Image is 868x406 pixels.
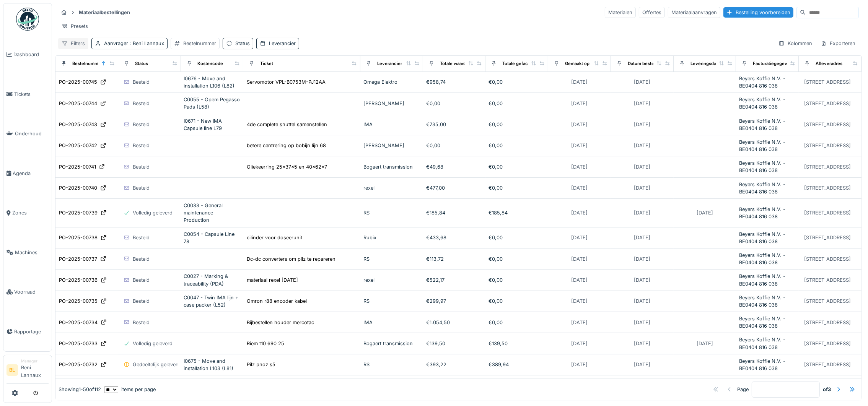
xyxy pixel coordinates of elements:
div: Besteld [133,255,150,263]
a: Agenda [3,154,52,193]
div: €49,68 [426,163,483,171]
div: Oliekeerring 25x37x5 en 40x62x7 [247,163,327,171]
div: PO-2025-00744 [59,100,97,107]
div: €0,00 [489,234,545,241]
div: RS [363,361,420,368]
div: cilinder voor doseerunit [247,234,302,241]
div: Omron r88 encoder kabel [247,297,307,305]
div: €0,00 [489,297,545,305]
div: [DATE] [634,121,650,128]
div: Besteld [133,297,150,305]
div: PO-2025-00735 [59,297,98,305]
div: Beyers Koffie N.V. - BE0404 816 038 [739,206,796,220]
div: [DATE] [572,209,588,216]
div: [DATE] [572,234,588,241]
div: €735,00 [426,121,483,128]
div: [STREET_ADDRESS] [804,121,851,128]
div: [DATE] [572,340,588,347]
div: Afleveradres [816,60,842,67]
strong: of 3 [823,386,831,393]
div: [STREET_ADDRESS] [804,276,851,284]
div: Status [135,60,148,67]
div: €1.054,50 [426,319,483,326]
div: Ticket [260,60,273,67]
div: Besteld [133,234,150,241]
div: [STREET_ADDRESS] [804,78,851,86]
div: [DATE] [634,255,650,263]
div: Bogaert transmission [363,340,420,347]
span: Machines [15,249,49,256]
div: rexel [363,184,420,192]
div: [PERSON_NAME] [363,142,420,149]
div: [DATE] [572,163,588,171]
div: [DATE] [634,319,650,326]
div: Totale waarde besteld [440,60,485,67]
div: Beyers Koffie N.V. - BE0404 816 038 [739,138,796,153]
div: [DATE] [572,255,588,263]
div: Kostencode [198,60,223,67]
div: [DATE] [634,163,650,171]
div: Aanvrager [104,40,164,47]
div: €299,97 [426,297,483,305]
a: Machines [3,233,52,273]
div: Volledig geleverd [133,209,173,216]
div: Exporteren [817,38,859,49]
div: €0,00 [489,255,545,263]
div: [DATE] [572,361,588,368]
div: [DATE] [634,297,650,305]
a: Tickets [3,75,52,114]
div: [DATE] [697,340,713,347]
div: Kolommen [775,38,816,49]
div: Pilz pnoz s5 [247,361,275,368]
div: PO-2025-00737 [59,255,97,263]
div: €0,00 [489,78,545,86]
div: Beyers Koffie N.V. - BE0404 816 038 [739,117,796,132]
div: €185,84 [426,209,483,216]
div: Beyers Koffie N.V. - BE0404 816 038 [739,159,796,174]
div: C0027 - Marking & traceability (PDA) [184,273,241,287]
div: [DATE] [634,100,650,107]
div: [DATE] [572,319,588,326]
div: €433,68 [426,234,483,241]
div: [STREET_ADDRESS] [804,209,851,216]
div: PO-2025-00738 [59,234,98,241]
div: [STREET_ADDRESS] [804,340,851,347]
div: [DATE] [572,100,588,107]
div: Omega Elektro [363,78,420,86]
div: [DATE] [634,184,650,192]
div: Filters [58,38,88,49]
div: Beyers Koffie N.V. - BE0404 816 038 [739,231,796,245]
a: Rapportage [3,312,52,352]
span: Zones [12,209,49,216]
span: Rapportage [14,328,49,335]
div: Bogaert transmission [363,163,420,171]
span: Dashboard [13,51,49,58]
div: [STREET_ADDRESS] [804,297,851,305]
div: Bestelnummer [72,60,103,67]
div: Beyers Koffie N.V. - BE0404 816 038 [739,252,796,266]
div: Besteld [133,121,150,128]
div: €0,00 [489,184,545,192]
div: Gedeeltelijk geleverd [133,361,181,368]
a: Onderhoud [3,114,52,154]
div: €185,84 [489,209,545,216]
div: [DATE] [572,121,588,128]
div: PO-2025-00745 [59,78,97,86]
div: IMA [363,319,420,326]
div: materiaal rexel [DATE] [247,276,298,284]
div: [DATE] [634,361,650,368]
div: I0675 - Move and installation L103 (L81) [184,357,241,372]
div: [DATE] [572,297,588,305]
div: Totale gefactureerde waarde [502,60,562,67]
div: Servomotor VPL-B0753M-PJ12AA [247,78,326,86]
div: [STREET_ADDRESS] [804,255,851,263]
div: [DATE] [634,78,650,86]
div: €0,00 [489,142,545,149]
span: Agenda [13,170,49,177]
div: [STREET_ADDRESS] [804,234,851,241]
span: Onderhoud [15,130,49,137]
div: [STREET_ADDRESS] [804,361,851,368]
div: PO-2025-00741 [59,163,96,171]
span: : Beni Lannaux [128,41,164,46]
div: €139,50 [489,340,545,347]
